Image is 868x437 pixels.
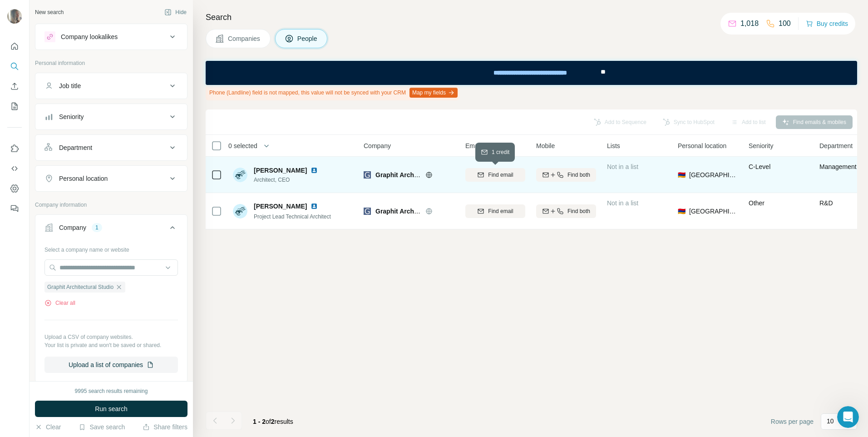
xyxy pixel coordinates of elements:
span: Find email [488,207,513,215]
span: Email [465,141,481,150]
span: Department [819,141,853,150]
span: Find both [567,171,590,179]
span: Other [749,199,764,207]
img: Avatar [233,204,247,218]
span: Not in a list [607,199,638,207]
button: Use Surfe on LinkedIn [7,140,22,157]
span: Mobile [536,141,555,150]
span: Company [364,141,391,150]
button: Quick start [7,38,22,55]
button: Job title [35,75,187,97]
button: Enrich CSV [7,78,22,94]
button: My lists [7,98,22,114]
span: Architect, CEO [254,176,321,184]
span: results [253,418,293,425]
button: Find email [465,204,525,218]
span: Graphit Architectural Studio [375,208,460,215]
button: Map my fields [409,88,458,98]
div: Department [59,143,92,152]
iframe: Banner [206,61,857,85]
button: Share filters [143,422,187,432]
h4: Search [206,11,857,24]
p: 10 [827,417,834,426]
div: Select a company name or website [44,242,178,254]
div: 1 [92,223,102,232]
div: Job title [59,81,81,90]
button: Find both [536,168,596,182]
span: Personal location [678,141,726,150]
span: Lists [607,141,620,150]
div: Phone (Landline) field is not mapped, this value will not be synced with your CRM [206,85,459,100]
button: Hide [158,5,193,19]
button: Feedback [7,200,22,217]
span: Find both [567,207,590,215]
span: 2 [271,418,275,425]
img: Logo of Graphit Architectural Studio [364,171,371,179]
div: Company [59,223,86,232]
span: Find email [488,171,513,179]
button: Find both [536,204,596,218]
img: LinkedIn logo [311,167,318,174]
span: Graphit Architectural Studio [375,171,460,179]
span: Run search [95,404,128,413]
span: C-Level [749,163,770,170]
button: Clear all [44,299,75,307]
img: Avatar [7,9,22,24]
button: Run search [35,401,187,417]
span: [PERSON_NAME] [254,166,307,175]
button: Upload a list of companies [44,357,178,373]
button: Use Surfe API [7,160,22,177]
div: 9995 search results remaining [75,387,148,395]
span: 1 - 2 [253,418,266,425]
p: Company information [35,201,187,209]
button: Seniority [35,106,187,128]
span: Not in a list [607,163,638,170]
span: 0 selected [228,141,257,150]
button: Dashboard [7,180,22,197]
span: Project Lead Technical Architect [254,214,331,220]
button: Company lookalikes [35,26,187,48]
button: Save search [79,422,125,432]
p: Personal information [35,59,187,67]
span: [GEOGRAPHIC_DATA] [689,170,738,179]
button: Department [35,137,187,159]
p: Your list is private and won't be saved or shared. [44,341,178,349]
span: People [297,34,318,43]
button: Buy credits [806,17,848,30]
img: LinkedIn logo [311,203,318,210]
span: [GEOGRAPHIC_DATA] [689,207,738,216]
p: 1,018 [740,18,759,29]
span: R&D [819,199,833,207]
img: Avatar [233,168,247,182]
span: [PERSON_NAME] [254,202,307,211]
span: Seniority [749,141,773,150]
span: Management [819,163,857,170]
button: Company1 [35,217,187,242]
div: New search [35,8,64,16]
span: Companies [228,34,261,43]
span: 🇦🇲 [678,207,686,216]
div: Personal location [59,174,108,183]
div: Seniority [59,112,84,121]
p: 100 [779,18,791,29]
span: 🇦🇲 [678,170,686,179]
button: Search [7,58,22,74]
button: Clear [35,422,61,432]
button: Find email [465,168,525,182]
span: Graphit Architectural Studio [47,283,113,291]
p: Upload a CSV of company websites. [44,333,178,341]
img: Logo of Graphit Architectural Studio [364,208,371,215]
button: Personal location [35,168,187,189]
span: Rows per page [771,417,814,426]
div: Company lookalikes [61,32,118,41]
iframe: Intercom live chat [837,406,859,428]
span: of [266,418,271,425]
